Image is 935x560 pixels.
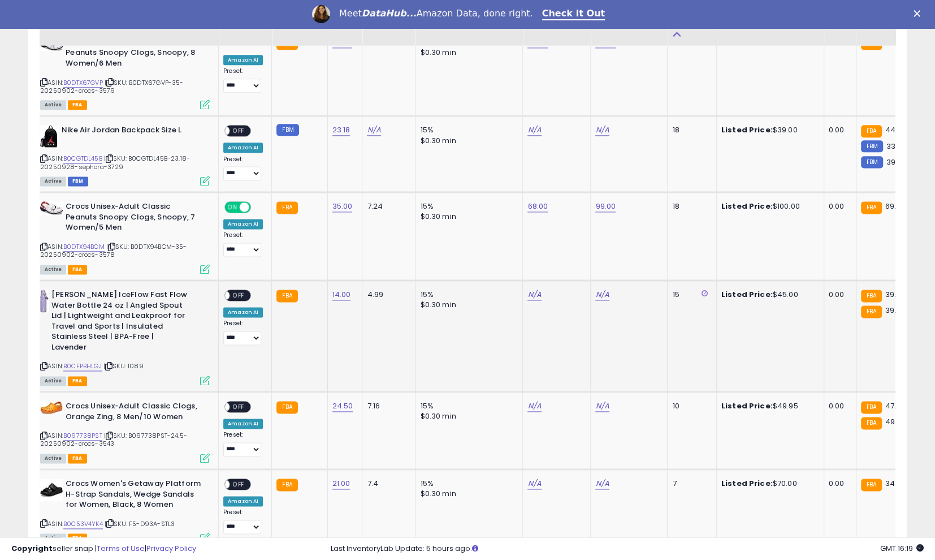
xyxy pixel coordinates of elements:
[66,37,203,72] b: Crocs Unisex-Adult Classic Peanuts Snoopy Clogs, Snoopy, 8 Women/6 Men
[367,124,380,136] a: N/A
[861,201,882,214] small: FBA
[249,203,267,212] span: OFF
[420,212,514,222] div: $0.30 min
[527,124,541,136] a: N/A
[420,401,514,411] div: 15%
[332,124,350,136] a: 23.18
[40,100,66,110] span: All listings currently available for purchase on Amazon
[420,489,514,499] div: $0.30 min
[40,431,187,448] span: | SKU: B097738PST-24.5-20250902-crocs-3543
[40,401,63,414] img: 31Ryt4TwUiL._SL40_.jpg
[223,320,263,345] div: Preset:
[861,156,883,168] small: FBM
[223,496,263,506] div: Amazon AI
[63,78,103,88] a: B0DTX67GVP
[40,78,183,95] span: | SKU: B0DTX67GVP-35-20250902-crocs-3579
[367,479,406,489] div: 7.4
[527,201,548,212] a: 68.00
[420,290,514,300] div: 15%
[861,140,883,152] small: FBM
[420,136,514,146] div: $0.30 min
[146,543,196,554] a: Privacy Policy
[672,5,711,29] div: Fulfillable Quantity
[332,201,353,212] a: 35.00
[595,124,609,136] a: N/A
[829,201,847,212] div: 0.00
[68,176,88,186] span: FBM
[672,125,707,135] div: 18
[885,201,905,212] span: 69.99
[885,400,903,411] span: 47.18
[223,219,263,229] div: Amazon AI
[97,543,145,554] a: Terms of Use
[721,478,773,489] b: Listed Price:
[66,479,203,513] b: Crocs Women's Getaway Platform H-Strap Sandals, Wedge Sandals for Women, Black, 8 Women
[861,5,919,29] div: Current Buybox Price
[63,431,102,441] a: B097738PST
[721,125,815,135] div: $39.00
[40,454,66,463] span: All listings currently available for purchase on Amazon
[223,67,263,93] div: Preset:
[223,143,263,153] div: Amazon AI
[40,125,210,184] div: ASIN:
[230,480,248,489] span: OFF
[40,201,210,273] div: ASIN:
[68,265,87,274] span: FBA
[721,201,773,212] b: Listed Price:
[312,5,330,23] img: Profile image for Georgie
[223,156,263,181] div: Preset:
[721,201,815,212] div: $100.00
[63,242,105,252] a: B0DTX94BCM
[861,479,882,491] small: FBA
[230,291,248,300] span: OFF
[51,290,189,355] b: [PERSON_NAME] IceFlow Fast Flow Water Bottle 24 oz | Angled Spout Lid | Lightweight and Leakproof...
[276,401,297,413] small: FBA
[885,37,905,48] span: 69.99
[861,305,882,318] small: FBA
[40,376,66,386] span: All listings currently available for purchase on Amazon
[527,478,541,489] a: N/A
[332,400,353,412] a: 24.50
[672,401,707,411] div: 10
[885,478,906,489] span: 34.99
[885,124,895,135] span: 44
[332,478,350,489] a: 21.00
[829,401,847,411] div: 0.00
[223,231,263,257] div: Preset:
[885,305,906,316] span: 39.64
[230,126,248,136] span: OFF
[223,509,263,534] div: Preset:
[420,300,514,310] div: $0.30 min
[68,100,87,110] span: FBA
[40,479,63,501] img: 31qn-9VG0QL._SL40_.jpg
[527,289,541,300] a: N/A
[420,48,514,58] div: $0.30 min
[595,478,609,489] a: N/A
[595,201,616,212] a: 99.00
[63,519,103,529] a: B0C53V4YK4
[223,431,263,456] div: Preset:
[66,401,203,425] b: Crocs Unisex-Adult Classic Clogs, Orange Zing, 8 Men/10 Women
[68,454,87,463] span: FBA
[362,8,417,19] i: DataHub...
[276,290,297,302] small: FBA
[11,544,196,554] div: seller snap | |
[672,290,707,300] div: 15
[886,141,906,152] span: 33.99
[829,125,847,135] div: 0.00
[103,361,144,371] span: | SKU: 1089
[230,402,248,412] span: OFF
[105,519,175,528] span: | SKU: F5-D93A-STL3
[829,290,847,300] div: 0.00
[861,417,882,429] small: FBA
[829,479,847,489] div: 0.00
[367,201,406,212] div: 7.24
[367,290,406,300] div: 4.99
[420,125,514,135] div: 15%
[331,544,924,554] div: Last InventoryLab Update: 5 hours ago.
[721,290,815,300] div: $45.00
[721,289,773,300] b: Listed Price:
[542,8,605,20] a: Check It Out
[40,265,66,274] span: All listings currently available for purchase on Amazon
[420,201,514,212] div: 15%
